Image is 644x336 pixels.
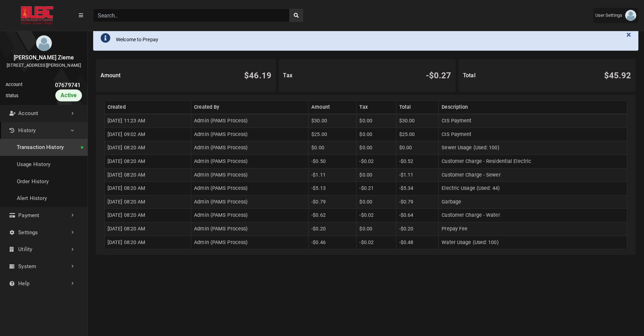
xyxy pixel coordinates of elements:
[619,26,638,43] button: Close
[283,71,359,80] h2: Tax
[439,195,627,209] td: Garbage
[439,100,627,114] th: Description
[191,128,309,141] td: Admin (PAMS Process)
[191,195,309,209] td: Admin (PAMS Process)
[439,168,627,182] td: Customer Charge - Sewer
[396,155,438,169] td: -$0.52
[191,155,309,169] td: Admin (PAMS Process)
[439,155,627,169] td: Customer Charge - Residential Electric
[309,141,356,155] td: $0.00
[191,222,309,236] td: Admin (PAMS Process)
[359,69,451,82] div: -$0.27
[396,222,438,236] td: -$0.20
[309,128,356,141] td: $25.00
[105,128,191,141] td: [DATE] 09:02 AM
[396,195,438,209] td: -$0.79
[105,209,191,222] td: [DATE] 08:20 AM
[593,8,638,23] a: User Settings
[439,209,627,222] td: Customer Charge - Water
[105,195,191,209] td: [DATE] 08:20 AM
[396,100,438,114] th: Total
[191,141,309,155] td: Admin (PAMS Process)
[439,222,627,236] td: Prepay Fee
[356,222,396,236] td: $0.00
[396,182,438,195] td: -$5.34
[309,209,356,222] td: -$0.62
[439,114,627,128] td: CIS Payment
[105,236,191,249] td: [DATE] 08:20 AM
[309,100,356,114] th: Amount
[356,114,396,128] td: $0.00
[309,114,356,128] td: $30.00
[356,128,396,141] td: $0.00
[191,100,309,114] th: Created By
[93,9,290,22] input: Search
[356,182,396,195] td: -$0.21
[105,222,191,236] td: [DATE] 08:20 AM
[105,100,191,114] th: Created
[289,9,303,22] button: search
[439,182,627,195] td: Electric Usage (Used: 44)
[396,114,438,128] td: $30.00
[356,168,396,182] td: $0.00
[309,168,356,182] td: -$1.11
[356,236,396,249] td: -$0.02
[191,209,309,222] td: Admin (PAMS Process)
[55,90,82,101] div: Active
[6,53,82,62] div: [PERSON_NAME] Zieme
[396,168,438,182] td: -$1.11
[626,30,631,40] span: ×
[309,182,356,195] td: -$5.13
[356,195,396,209] td: $0.00
[396,236,438,249] td: -$0.48
[356,141,396,155] td: $0.00
[182,69,271,82] div: $46.19
[439,236,627,249] td: Water Usage (Used: 100)
[6,92,19,99] div: Status
[105,182,191,195] td: [DATE] 08:20 AM
[6,62,82,69] div: [STREET_ADDRESS][PERSON_NAME]
[105,155,191,169] td: [DATE] 08:20 AM
[191,182,309,195] td: Admin (PAMS Process)
[74,9,88,22] button: Menu
[595,12,625,19] span: User Settings
[439,128,627,141] td: CIS Payment
[309,195,356,209] td: -$0.79
[116,36,158,43] div: Welcome to Prepay
[101,71,182,80] h2: Amount
[356,155,396,169] td: -$0.02
[356,100,396,114] th: Tax
[6,6,69,25] img: ALTSK Logo
[309,222,356,236] td: -$0.20
[396,209,438,222] td: -$0.64
[191,168,309,182] td: Admin (PAMS Process)
[309,236,356,249] td: -$0.46
[309,155,356,169] td: -$0.50
[6,81,22,90] div: Account
[396,141,438,155] td: $0.00
[396,128,438,141] td: $25.00
[105,168,191,182] td: [DATE] 08:20 AM
[191,114,309,128] td: Admin (PAMS Process)
[191,236,309,249] td: Admin (PAMS Process)
[22,81,82,90] div: 07679741
[463,71,540,80] h2: Total
[105,114,191,128] td: [DATE] 11:23 AM
[540,69,631,82] div: $45.92
[439,141,627,155] td: Sewer Usage (Used: 100)
[105,141,191,155] td: [DATE] 08:20 AM
[356,209,396,222] td: -$0.02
